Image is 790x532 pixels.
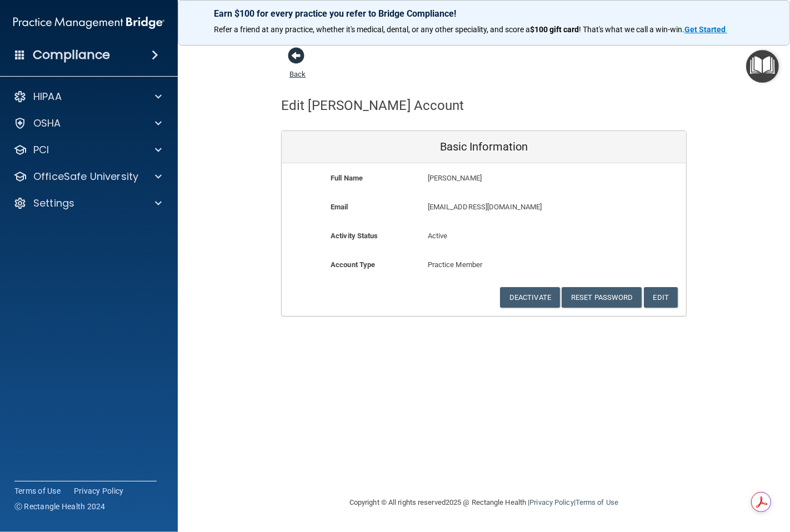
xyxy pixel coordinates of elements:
[13,12,164,34] img: PMB logo
[428,229,541,243] p: Active
[33,170,138,183] p: OfficeSafe University
[428,172,605,185] p: [PERSON_NAME]
[562,287,642,308] button: Reset Password
[14,501,106,512] span: Ⓒ Rectangle Health 2024
[500,287,560,308] button: Deactivate
[331,203,348,211] b: Email
[579,25,684,34] span: ! That's what we call a win-win.
[281,98,464,113] h4: Edit [PERSON_NAME] Account
[530,25,579,34] strong: $100 gift card
[13,143,162,157] a: PCI
[13,197,162,210] a: Settings
[331,260,375,269] b: Account Type
[13,170,162,183] a: OfficeSafe University
[684,25,727,34] a: Get Started
[33,90,62,103] p: HIPAA
[33,143,49,157] p: PCI
[529,498,573,506] a: Privacy Policy
[214,25,530,34] span: Refer a friend at any practice, whether it's medical, dental, or any other speciality, and score a
[428,258,541,272] p: Practice Member
[74,485,124,496] a: Privacy Policy
[14,485,61,496] a: Terms of Use
[746,50,779,83] button: Open Resource Center
[331,174,363,182] b: Full Name
[428,200,605,214] p: [EMAIL_ADDRESS][DOMAIN_NAME]
[282,131,686,163] div: Basic Information
[33,197,74,210] p: Settings
[33,47,110,63] h4: Compliance
[644,287,678,308] button: Edit
[281,485,687,520] div: Copyright © All rights reserved 2025 @ Rectangle Health | |
[13,117,162,130] a: OSHA
[13,90,162,103] a: HIPAA
[289,57,306,78] a: Back
[576,498,618,506] a: Terms of Use
[33,117,61,130] p: OSHA
[214,8,754,19] p: Earn $100 for every practice you refer to Bridge Compliance!
[684,25,726,34] strong: Get Started
[331,232,378,240] b: Activity Status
